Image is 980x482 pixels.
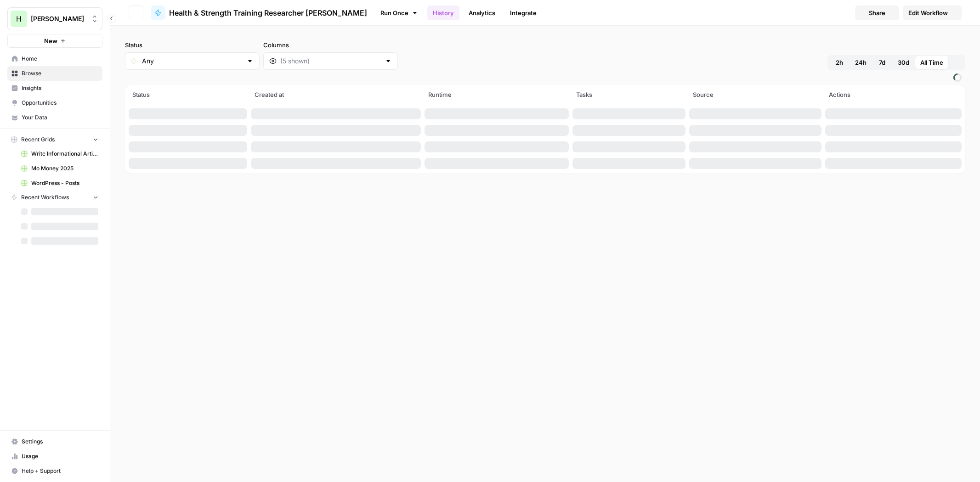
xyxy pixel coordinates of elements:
[7,66,102,81] a: Browse
[31,150,98,158] span: Write Informational Article
[855,58,867,67] span: 24h
[7,449,102,464] a: Usage
[823,85,963,106] th: Actions
[31,179,98,187] span: WordPress - Posts
[836,58,843,67] span: 2h
[249,85,423,106] th: Created at
[22,69,98,78] span: Browse
[869,8,885,17] span: Share
[22,55,98,63] span: Home
[829,55,850,70] button: 2h
[908,8,948,17] span: Edit Workflow
[374,5,424,21] a: Run Once
[44,36,57,45] span: New
[687,85,823,106] th: Source
[7,133,102,146] button: Recent Grids
[169,7,367,18] span: Health & Strength Training Researcher [PERSON_NAME]
[7,34,102,48] button: New
[125,40,260,50] label: Status
[263,40,398,50] label: Columns
[31,14,86,23] span: [PERSON_NAME]
[280,56,381,66] input: (5 shown)
[17,176,102,191] a: WordPress - Posts
[22,99,98,107] span: Opportunities
[7,191,102,204] button: Recent Workflows
[872,55,892,70] button: 7d
[7,95,102,110] a: Opportunities
[22,467,98,475] span: Help + Support
[850,55,872,70] button: 24h
[903,6,962,20] a: Edit Workflow
[892,55,915,70] button: 30d
[151,6,367,20] a: Health & Strength Training Researcher [PERSON_NAME]
[7,81,102,95] a: Insights
[7,464,102,478] button: Help + Support
[7,110,102,125] a: Your Data
[879,58,885,67] span: 7d
[17,161,102,176] a: Mo Money 2025
[7,434,102,449] a: Settings
[855,6,899,20] button: Share
[7,7,102,30] button: Workspace: Hasbrook
[21,135,55,144] span: Recent Grids
[423,85,571,106] th: Runtime
[463,6,501,20] a: Analytics
[142,56,243,66] input: Any
[898,58,909,67] span: 30d
[427,6,459,20] a: History
[920,58,943,67] span: All Time
[22,113,98,122] span: Your Data
[7,51,102,66] a: Home
[22,437,98,446] span: Settings
[17,146,102,161] a: Write Informational Article
[127,85,249,106] th: Status
[21,193,69,202] span: Recent Workflows
[16,13,22,24] span: H
[22,84,98,92] span: Insights
[571,85,687,106] th: Tasks
[22,452,98,460] span: Usage
[504,6,542,20] a: Integrate
[31,164,98,173] span: Mo Money 2025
